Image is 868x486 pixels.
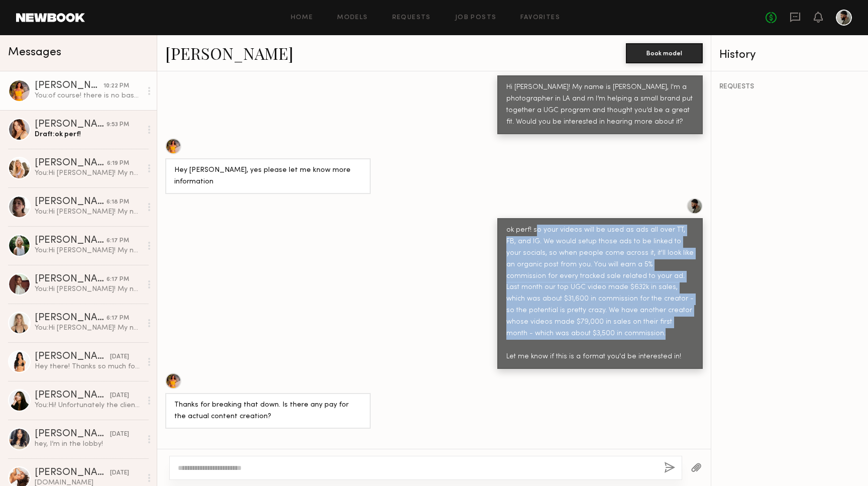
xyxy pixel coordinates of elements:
[35,391,110,401] div: [PERSON_NAME]
[291,15,313,21] a: Home
[35,313,106,323] div: [PERSON_NAME]
[106,314,129,323] div: 6:17 PM
[165,42,293,64] a: [PERSON_NAME]
[35,120,106,130] div: [PERSON_NAME]
[8,47,61,58] span: Messages
[35,91,142,101] div: You: of course! there is no base pay for the content, the payment will be only commission based. ...
[35,284,142,294] div: You: Hi [PERSON_NAME]! My name is [PERSON_NAME], I'm a photographer in LA and rn I’m helping a sm...
[35,246,142,255] div: You: Hi [PERSON_NAME]! My name is [PERSON_NAME], I'm a photographer in LA and rn I’m helping a sm...
[35,323,142,333] div: You: Hi [PERSON_NAME]! My name is [PERSON_NAME], I'm a photographer in LA and rn I’m helping a sm...
[35,362,142,371] div: Hey there! Thanks so much for reaching out - I apologize the app didn’t notify me in time and I g...
[35,352,110,362] div: [PERSON_NAME]
[35,158,107,168] div: [PERSON_NAME]
[392,15,431,21] a: Requests
[106,236,129,246] div: 6:17 PM
[35,274,106,284] div: [PERSON_NAME]
[110,391,129,401] div: [DATE]
[520,15,560,21] a: Favorites
[455,15,497,21] a: Job Posts
[103,81,129,91] div: 10:22 PM
[719,49,860,61] div: History
[35,207,142,217] div: You: Hi [PERSON_NAME]! My name is [PERSON_NAME], I'm a photographer in LA and rn I’m helping a sm...
[35,468,110,478] div: [PERSON_NAME]
[107,159,129,168] div: 6:19 PM
[35,197,106,207] div: [PERSON_NAME]
[719,83,860,90] div: REQUESTS
[35,130,142,139] div: Draft: ok perf!
[174,165,362,188] div: Hey [PERSON_NAME], yes please let me know more information
[106,198,129,207] div: 6:18 PM
[35,168,142,178] div: You: Hi [PERSON_NAME]! My name is [PERSON_NAME], I'm a photographer in LA and rn I’m helping a sm...
[506,82,694,128] div: Hi [PERSON_NAME]! My name is [PERSON_NAME], I'm a photographer in LA and rn I’m helping a small b...
[35,81,103,91] div: [PERSON_NAME]
[35,439,142,449] div: hey, I’m in the lobby!
[35,429,110,439] div: [PERSON_NAME]
[110,352,129,362] div: [DATE]
[110,430,129,439] div: [DATE]
[337,15,368,21] a: Models
[174,400,362,423] div: Thanks for breaking that down. Is there any pay for the actual content creation?
[110,468,129,478] div: [DATE]
[106,275,129,284] div: 6:17 PM
[626,43,703,63] button: Book model
[35,401,142,410] div: You: Hi! Unfortunately the client's budget is $100 hourly. Thank you for your time, hopefully we ...
[626,48,703,57] a: Book model
[35,236,106,246] div: [PERSON_NAME]
[506,225,694,363] div: ok perf! so your videos will be used as ads all over TT, FB, and IG. We would setup those ads to ...
[106,120,129,130] div: 9:53 PM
